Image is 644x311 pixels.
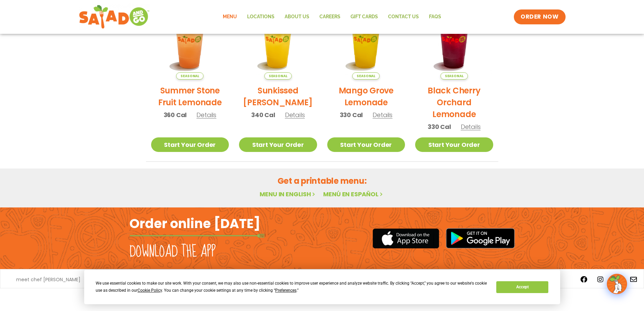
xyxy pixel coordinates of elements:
[428,122,451,131] span: 330 Cal
[340,110,363,119] span: 330 Cal
[264,72,292,80] span: Seasonal
[164,110,187,119] span: 360 Cal
[415,85,493,120] h2: Black Cherry Orchard Lemonade
[352,72,380,80] span: Seasonal
[242,9,280,25] a: Locations
[84,270,560,304] div: Cookie Consent Prompt
[327,85,405,108] h2: Mango Grove Lemonade
[96,280,488,294] div: We use essential cookies to make our site work. With your consent, we may also use non-essential ...
[345,9,383,25] a: GIFT CARDS
[218,9,242,25] a: Menu
[424,9,446,25] a: FAQs
[327,2,405,80] img: Product photo for Mango Grove Lemonade
[275,288,296,293] span: Preferences
[415,137,493,152] a: Start Your Order
[151,137,229,152] a: Start Your Order
[251,110,275,119] span: 340 Cal
[440,72,468,80] span: Seasonal
[239,85,317,108] h2: Sunkissed [PERSON_NAME]
[383,9,424,25] a: Contact Us
[285,111,305,119] span: Details
[461,123,481,131] span: Details
[521,13,558,21] span: ORDER NOW
[151,85,229,108] h2: Summer Stone Fruit Lemonade
[327,137,405,152] a: Start Your Order
[514,9,565,24] a: ORDER NOW
[239,2,317,80] img: Product photo for Sunkissed Yuzu Lemonade
[280,9,314,25] a: About Us
[218,9,446,25] nav: Menu
[496,281,548,293] button: Accept
[176,72,204,80] span: Seasonal
[239,137,317,152] a: Start Your Order
[607,274,626,293] img: wpChatIcon
[196,111,216,119] span: Details
[323,190,384,198] a: Menú en español
[129,242,216,261] h2: Download the app
[314,9,345,25] a: Careers
[373,227,439,249] img: appstore
[446,228,515,248] img: google_play
[138,288,162,293] span: Cookie Policy
[373,111,392,119] span: Details
[79,3,150,30] img: new-SAG-logo-768×292
[260,190,316,198] a: Menu in English
[129,215,260,232] h2: Order online [DATE]
[151,2,229,80] img: Product photo for Summer Stone Fruit Lemonade
[129,234,265,238] img: fork
[415,2,493,80] img: Product photo for Black Cherry Orchard Lemonade
[16,277,80,282] a: meet chef [PERSON_NAME]
[146,175,498,187] h2: Get a printable menu:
